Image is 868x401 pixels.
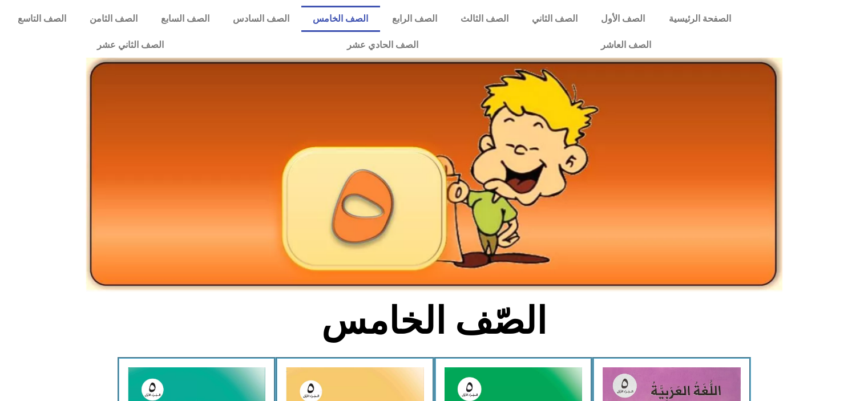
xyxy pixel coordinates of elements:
[657,6,742,32] a: الصفحة الرئيسية
[78,6,149,32] a: الصف الثامن
[510,32,742,58] a: الصف العاشر
[520,6,589,32] a: الصف الثاني
[380,6,449,32] a: الصف الرابع
[221,6,301,32] a: الصف السادس
[6,6,78,32] a: الصف التاسع
[6,32,255,58] a: الصف الثاني عشر
[245,299,623,343] h2: الصّف الخامس
[449,6,520,32] a: الصف الثالث
[590,6,657,32] a: الصف الأول
[301,6,380,32] a: الصف الخامس
[149,6,221,32] a: الصف السابع
[255,32,509,58] a: الصف الحادي عشر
